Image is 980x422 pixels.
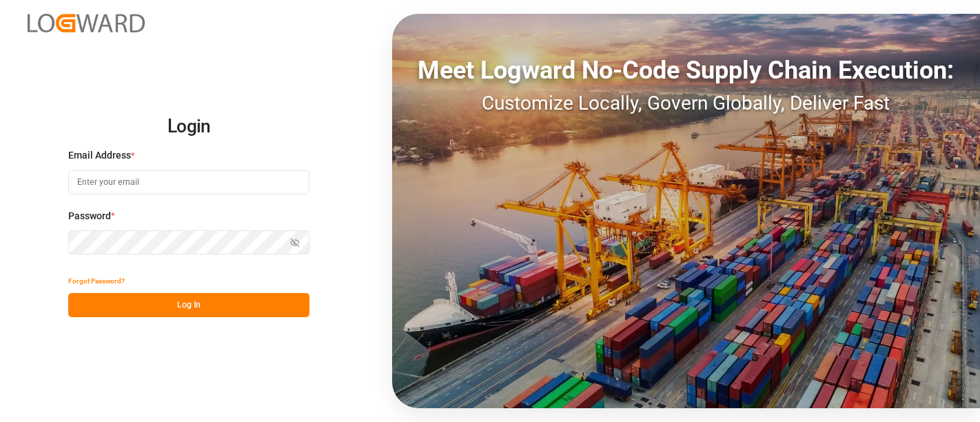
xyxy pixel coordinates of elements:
[68,170,309,194] input: Enter your email
[68,269,125,293] button: Forgot Password?
[68,148,131,163] span: Email Address
[68,105,309,149] h2: Login
[392,52,980,89] div: Meet Logward No-Code Supply Chain Execution:
[68,293,309,317] button: Log In
[68,209,111,223] span: Password
[28,14,145,32] img: Logward_new_orange.png
[392,89,980,118] div: Customize Locally, Govern Globally, Deliver Fast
